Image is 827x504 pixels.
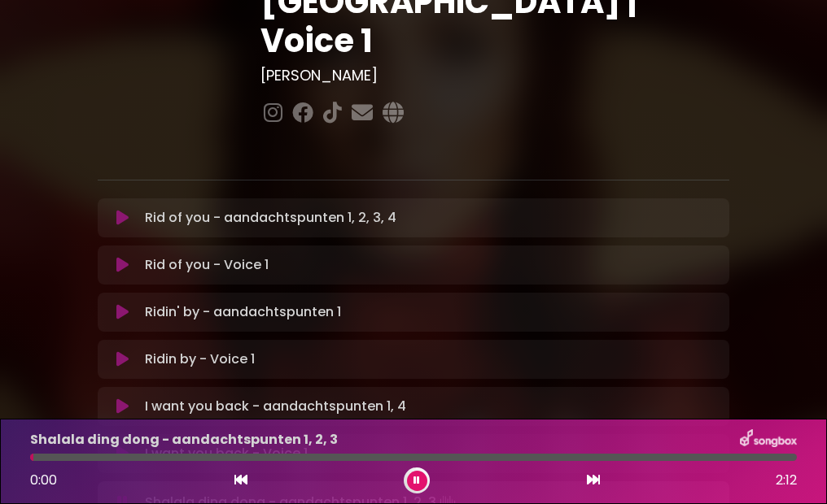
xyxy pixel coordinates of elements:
span: 0:00 [30,471,57,489]
p: Ridin' by - aandachtspunten 1 [145,302,341,322]
p: Rid of you - Voice 1 [145,255,269,275]
p: Rid of you - aandachtspunten 1, 2, 3, 4 [145,208,396,228]
span: 2:12 [776,471,797,490]
img: songbox-logo-white.png [740,429,797,450]
p: Ridin by - Voice 1 [145,350,255,369]
h3: [PERSON_NAME] [260,67,729,85]
p: Shalala ding dong - aandachtspunten 1, 2, 3 [30,430,338,450]
p: I want you back - aandachtspunten 1, 4 [145,397,406,416]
